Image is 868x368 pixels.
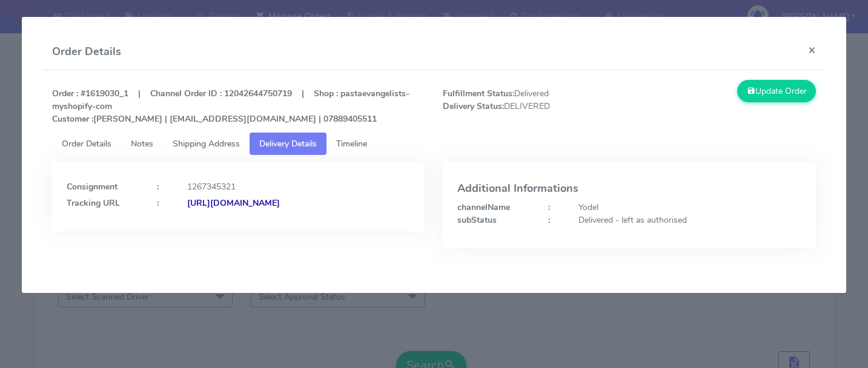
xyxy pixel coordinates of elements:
button: Close [798,34,826,66]
strong: Delivery Status: [443,100,504,112]
span: Delivery Details [259,138,317,149]
strong: : [548,214,550,226]
ul: Tabs [52,133,816,155]
span: Timeline [336,138,367,149]
strong: : [548,202,550,213]
h4: Order Details [52,44,121,60]
strong: : [157,181,159,192]
div: 1267345321 [178,180,419,193]
strong: [URL][DOMAIN_NAME] [187,197,280,209]
h4: Additional Informations [457,183,801,195]
div: Delivered - left as authorised [569,214,810,226]
strong: Customer : [52,113,93,125]
button: Update Order [737,80,816,102]
strong: Consignment [67,181,118,192]
span: Notes [131,138,153,149]
div: Yodel [569,201,810,214]
strong: channelName [457,202,510,213]
strong: Order : #1619030_1 | Channel Order ID : 12042644750719 | Shop : pastaevangelists-myshopify-com [P... [52,88,409,125]
strong: Tracking URL [67,197,120,209]
strong: subStatus [457,214,497,226]
span: Shipping Address [173,138,240,149]
strong: Fulfillment Status: [443,88,514,99]
strong: : [157,197,159,209]
span: Order Details [62,138,111,149]
span: Delivered DELIVERED [434,87,629,125]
